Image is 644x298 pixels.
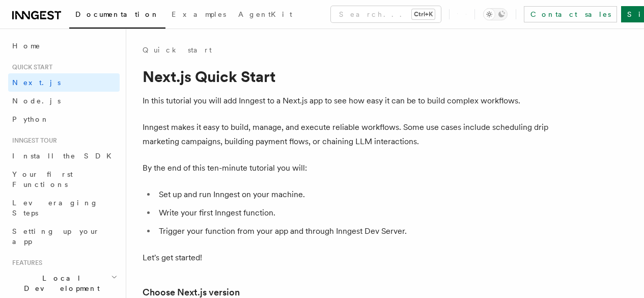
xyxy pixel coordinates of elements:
button: Local Development [8,269,120,297]
a: Python [8,110,120,128]
span: Leveraging Steps [12,199,98,217]
span: Setting up your app [12,227,100,246]
span: Python [12,115,49,123]
span: Features [8,259,42,267]
li: Write your first Inngest function. [156,206,550,220]
h1: Next.js Quick Start [143,67,550,86]
span: Quick start [8,63,52,71]
li: Trigger your function from your app and through Inngest Dev Server. [156,224,550,238]
a: Contact sales [524,6,617,22]
button: Toggle dark mode [483,8,508,20]
a: Examples [165,3,232,28]
span: Local Development [8,273,111,293]
a: Quick start [143,45,212,55]
p: By the end of this ten-minute tutorial you will: [143,161,550,175]
a: Documentation [69,3,165,29]
span: Examples [172,10,226,18]
a: AgentKit [232,3,298,28]
kbd: Ctrl+K [412,9,435,19]
p: Inngest makes it easy to build, manage, and execute reliable workflows. Some use cases include sc... [143,120,550,149]
span: Next.js [12,78,61,87]
p: Let's get started! [143,251,550,265]
span: Documentation [75,10,159,18]
span: Node.js [12,97,61,105]
a: Install the SDK [8,147,120,165]
a: Next.js [8,73,120,92]
a: Home [8,37,120,55]
a: Leveraging Steps [8,194,120,222]
span: Home [12,41,41,51]
span: Install the SDK [12,152,118,160]
p: In this tutorial you will add Inngest to a Next.js app to see how easy it can be to build complex... [143,94,550,108]
a: Node.js [8,92,120,110]
span: AgentKit [238,10,292,18]
span: Your first Functions [12,170,73,188]
li: Set up and run Inngest on your machine. [156,187,550,202]
a: Your first Functions [8,165,120,194]
span: Inngest tour [8,137,57,145]
a: Setting up your app [8,222,120,251]
button: Search...Ctrl+K [331,6,441,22]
